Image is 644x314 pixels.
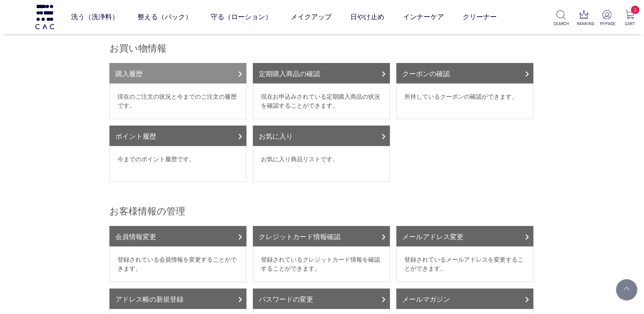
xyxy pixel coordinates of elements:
[396,226,533,246] a: メールアドレス変更
[462,5,496,29] a: クリーナー
[109,83,246,119] dd: 現在のご注文の状況と今までのご注文の履歴です。
[71,5,118,29] a: 洗う（洗浄料）
[253,83,390,119] dd: 現在お申込みされている定期購入商品の状況を確認することができます。
[396,246,533,282] dd: 登録されているメールアドレスを変更することができます。
[576,10,591,27] a: RANKING
[253,226,390,246] a: クレジットカード情報確認
[109,246,246,282] dd: 登録されている会員情報を変更することができます。
[253,246,390,282] dd: 登録されているクレジットカード情報を確認することができます。
[599,10,614,27] a: MYPAGE
[253,126,390,146] a: お気に入り
[253,146,390,182] dd: お気に入り商品リストです。
[109,226,246,246] a: 会員情報変更
[34,5,55,29] img: logo
[396,63,533,83] a: クーポンの確認
[253,288,390,309] a: パスワードの変更
[109,126,246,146] a: ポイント履歴
[137,5,192,29] a: 整える（パック）
[403,5,444,29] a: インナーケア
[109,42,535,54] h2: お買い物情報
[253,63,390,83] a: 定期購入商品の確認
[210,5,272,29] a: 守る（ローション）
[553,10,568,27] a: SEARCH
[290,5,331,29] a: メイクアップ
[109,63,246,83] a: 購入履歴
[631,6,639,14] span: 1
[109,146,246,182] dd: 今までのポイント履歴です。
[599,20,614,27] p: MYPAGE
[622,20,637,27] p: CART
[553,20,568,27] p: SEARCH
[109,288,246,309] a: アドレス帳の新規登録
[396,288,533,309] a: メールマガジン
[396,83,533,119] dd: 所持しているクーポンの確認ができます。
[576,20,591,27] p: RANKING
[350,5,384,29] a: 日やけ止め
[622,10,637,27] a: 1 CART
[109,205,535,217] h2: お客様情報の管理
